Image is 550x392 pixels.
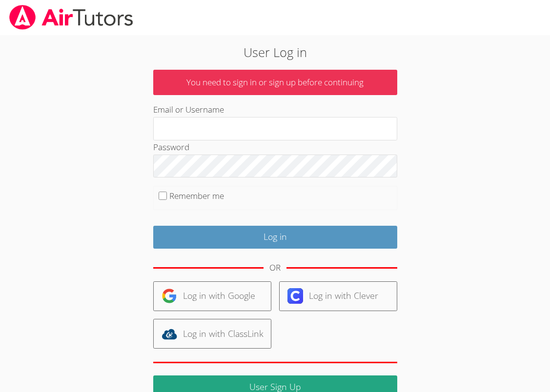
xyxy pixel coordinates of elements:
[153,104,224,115] label: Email or Username
[8,5,134,30] img: airtutors_banner-c4298cdbf04f3fff15de1276eac7730deb9818008684d7c2e4769d2f7ddbe033.png
[153,226,397,249] input: Log in
[153,141,189,153] label: Password
[153,319,271,349] a: Log in with ClassLink
[162,288,177,304] img: google-logo-50288ca7cdecda66e5e0955fdab243c47b7ad437acaf1139b6f446037453330a.svg
[169,190,224,201] label: Remember me
[287,288,303,304] img: clever-logo-6eab21bc6e7a338710f1a6ff85c0baf02591cd810cc4098c63d3a4b26e2feb20.svg
[162,326,177,342] img: classlink-logo-d6bb404cc1216ec64c9a2012d9dc4662098be43eaf13dc465df04b49fa7ab582.svg
[279,281,397,311] a: Log in with Clever
[269,261,281,275] div: OR
[126,43,424,61] h2: User Log in
[153,281,271,311] a: Log in with Google
[153,70,397,96] p: You need to sign in or sign up before continuing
